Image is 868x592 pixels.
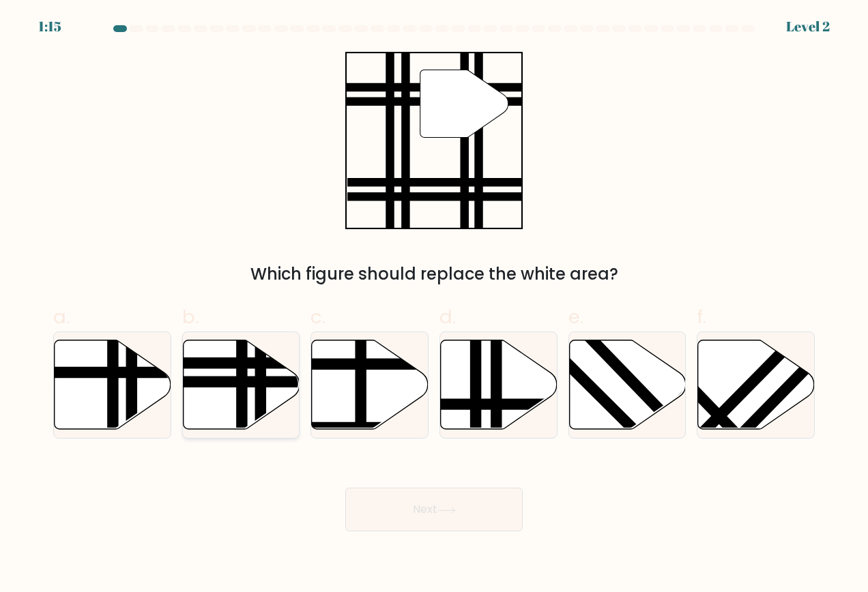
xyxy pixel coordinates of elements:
[697,304,706,330] span: f.
[439,304,456,330] span: d.
[38,16,61,37] div: 1:15
[61,262,807,286] div: Which figure should replace the white area?
[568,304,583,330] span: e.
[786,16,830,37] div: Level 2
[53,304,70,330] span: a.
[420,70,508,138] g: "
[310,304,325,330] span: c.
[345,488,523,531] button: Next
[182,304,199,330] span: b.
